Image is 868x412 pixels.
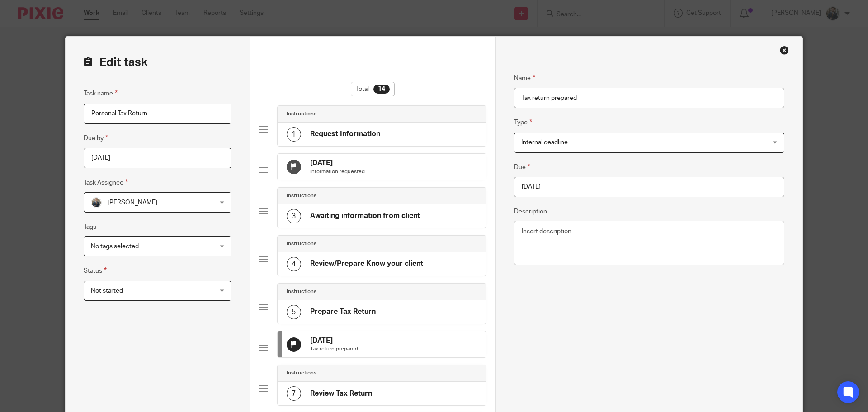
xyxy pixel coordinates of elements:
[310,211,420,221] h4: Awaiting information from client
[287,288,316,295] h4: Instructions
[521,139,568,146] span: Internal deadline
[514,117,532,128] label: Type
[514,73,535,83] label: Name
[287,386,301,401] div: 7
[310,259,423,269] h4: Review/Prepare Know your client
[84,148,231,168] input: Pick a date
[351,82,395,96] div: Total
[310,129,380,139] h4: Request Information
[84,223,96,232] label: Tags
[514,177,784,197] input: Pick a date
[310,346,358,353] p: Tax return prepared
[287,305,301,319] div: 5
[91,288,123,294] span: Not started
[287,110,316,118] h4: Instructions
[287,257,301,271] div: 4
[84,55,231,70] h2: Edit task
[84,265,107,276] label: Status
[780,46,789,55] div: Close this dialog window
[287,209,301,223] div: 3
[310,168,365,175] p: Information requested
[514,162,530,172] label: Due
[91,243,139,250] span: No tags selected
[287,369,316,377] h4: Instructions
[310,389,372,398] h4: Review Tax Return
[84,133,108,143] label: Due by
[373,85,390,94] div: 14
[91,197,102,208] img: Headshot.jpg
[287,127,301,142] div: 1
[84,88,118,99] label: Task name
[310,307,376,317] h4: Prepare Tax Return
[108,199,157,206] span: [PERSON_NAME]
[514,207,547,216] label: Description
[287,192,316,199] h4: Instructions
[287,240,316,247] h4: Instructions
[310,158,365,168] h4: [DATE]
[310,336,358,346] h4: [DATE]
[84,177,128,188] label: Task Assignee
